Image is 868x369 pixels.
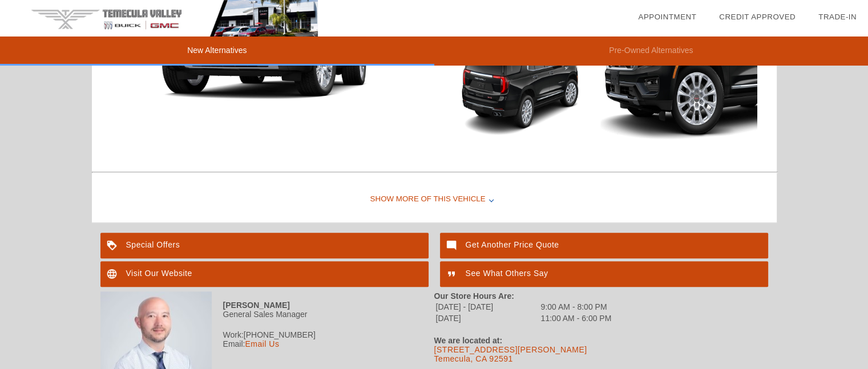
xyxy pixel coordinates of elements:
[818,13,857,21] a: Trade-In
[100,233,429,258] a: Special Offers
[440,233,466,258] img: ic_mode_comment_white_24dp_2x.png
[244,330,316,339] span: [PHONE_NUMBER]
[100,233,126,258] img: ic_loyalty_white_24dp_2x.png
[223,301,290,310] strong: [PERSON_NAME]
[435,302,539,312] td: [DATE] - [DATE]
[245,339,279,348] a: Email Us
[440,233,768,258] a: Get Another Price Quote
[600,26,757,144] img: 5.jpg
[440,261,466,287] img: ic_format_quote_white_24dp_2x.png
[719,13,796,21] a: Credit Approved
[100,339,434,348] div: Email:
[92,177,777,222] div: Show More of this Vehicle
[440,261,768,287] a: See What Others Say
[100,261,429,287] a: Visit Our Website
[100,330,434,339] div: Work:
[434,345,587,363] a: [STREET_ADDRESS][PERSON_NAME]Temecula, CA 92591
[100,261,126,287] img: ic_language_white_24dp_2x.png
[434,336,503,345] strong: We are located at:
[100,310,434,319] div: General Sales Manager
[540,302,612,312] td: 9:00 AM - 8:00 PM
[435,313,539,323] td: [DATE]
[540,313,612,323] td: 11:00 AM - 6:00 PM
[638,13,696,21] a: Appointment
[438,26,595,144] img: 3.jpg
[434,291,514,301] strong: Our Store Hours Are:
